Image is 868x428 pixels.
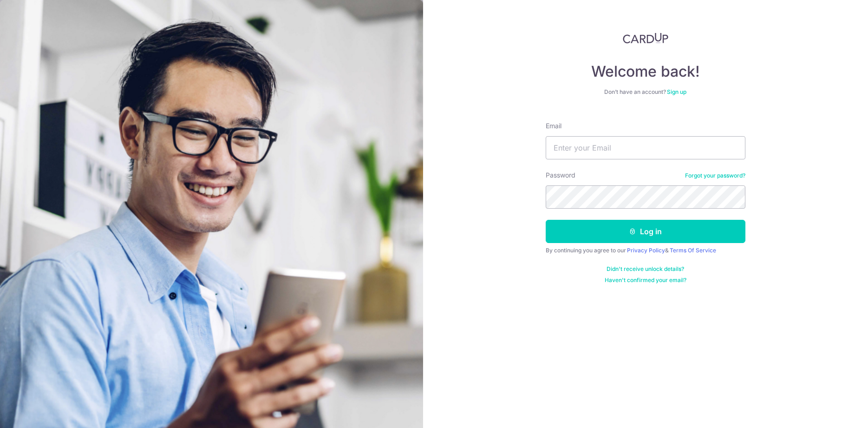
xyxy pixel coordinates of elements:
[670,247,716,254] a: Terms Of Service
[546,121,561,131] label: Email
[546,88,745,96] div: Don’t have an account?
[546,62,745,81] h4: Welcome back!
[546,171,575,180] label: Password
[685,172,745,179] a: Forgot your password?
[607,265,684,273] a: Didn't receive unlock details?
[605,277,686,284] a: Haven't confirmed your email?
[546,220,745,243] button: Log in
[546,136,745,159] input: Enter your Email
[623,33,668,44] img: CardUp Logo
[627,247,665,254] a: Privacy Policy
[546,247,745,254] div: By continuing you agree to our &
[667,88,686,95] a: Sign up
